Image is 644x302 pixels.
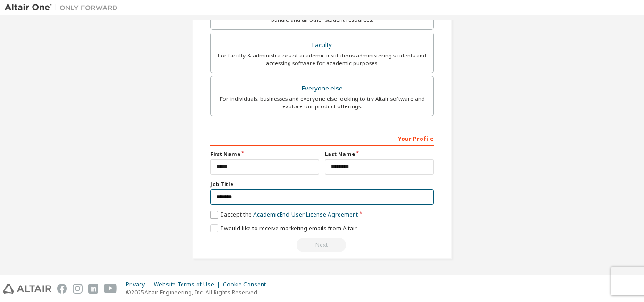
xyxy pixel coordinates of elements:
img: instagram.svg [73,284,83,294]
label: Job Title [210,180,434,188]
p: © 2025 Altair Engineering, Inc. All Rights Reserved. [126,288,272,296]
div: Privacy [126,281,154,288]
label: First Name [210,150,319,158]
div: Everyone else [216,82,428,95]
div: Your Profile [210,131,434,146]
div: Faculty [216,39,428,52]
div: Read and acccept EULA to continue [210,238,434,252]
label: I accept the [210,211,358,219]
div: Cookie Consent [223,281,272,288]
img: facebook.svg [57,284,67,294]
img: altair_logo.svg [3,284,51,294]
div: For faculty & administrators of academic institutions administering students and accessing softwa... [216,52,428,67]
img: youtube.svg [104,284,117,294]
label: I would like to receive marketing emails from Altair [210,224,357,232]
div: For individuals, businesses and everyone else looking to try Altair software and explore our prod... [216,95,428,110]
a: Academic End-User License Agreement [253,211,358,219]
img: linkedin.svg [88,284,98,294]
div: Website Terms of Use [154,281,223,288]
label: Last Name [325,150,434,158]
img: Altair One [5,3,123,12]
